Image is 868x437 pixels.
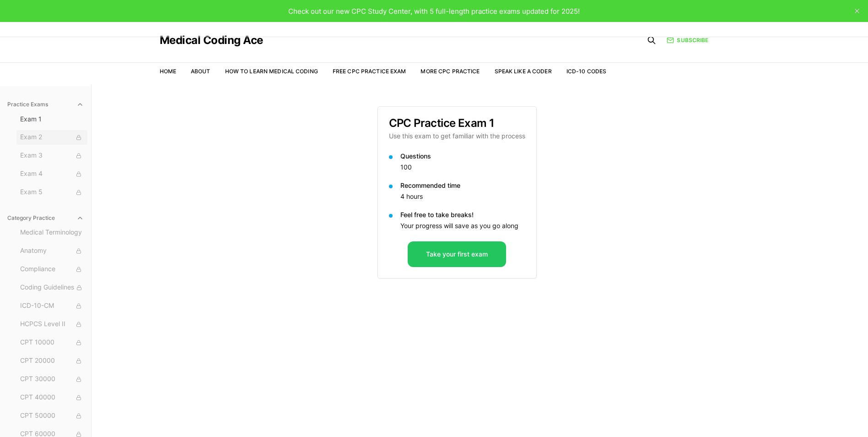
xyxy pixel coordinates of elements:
span: ICD-10-CM [20,301,84,311]
span: Compliance [20,264,84,274]
p: Use this exam to get familiar with the process [389,131,525,141]
p: Your progress will save as you go along [400,221,525,230]
span: CPT 10000 [20,338,84,348]
span: Exam 2 [20,132,84,142]
span: Check out our new CPC Study Center, with 5 full-length practice exams updated for 2025! [288,7,580,16]
button: Medical Terminology [16,225,87,240]
a: Subscribe [667,36,708,44]
span: CPT 20000 [20,356,84,366]
span: Coding Guidelines [20,283,84,293]
a: Speak Like a Coder [495,68,552,75]
button: Exam 2 [16,130,87,145]
a: How to Learn Medical Coding [225,68,318,75]
a: More CPC Practice [421,68,480,75]
button: ICD-10-CM [16,299,87,313]
span: HCPCS Level II [20,319,84,329]
button: close [850,4,864,18]
span: Anatomy [20,246,84,256]
p: Recommended time [400,181,525,190]
p: Questions [400,152,525,161]
button: Exam 4 [16,167,87,181]
button: Category Practice [4,211,87,225]
button: HCPCS Level II [16,317,87,332]
button: Exam 3 [16,148,87,163]
p: 4 hours [400,192,525,201]
button: CPT 50000 [16,409,87,423]
button: Exam 5 [16,185,87,200]
button: Coding Guidelines [16,280,87,295]
span: Medical Terminology [20,228,84,238]
span: Exam 3 [20,151,84,161]
button: Exam 1 [16,112,87,126]
button: CPT 40000 [16,390,87,405]
span: CPT 50000 [20,411,84,421]
span: Exam 1 [20,115,84,124]
a: Home [160,68,176,75]
p: 100 [400,163,525,172]
a: ICD-10 Codes [566,68,606,75]
span: CPT 40000 [20,393,84,403]
button: Anatomy [16,244,87,258]
a: About [191,68,210,75]
button: CPT 10000 [16,335,87,350]
button: Practice Exams [4,97,87,112]
span: Exam 4 [20,169,84,179]
h3: CPC Practice Exam 1 [389,118,525,129]
a: Medical Coding Ace [160,35,263,46]
a: Free CPC Practice Exam [333,68,406,75]
button: Take your first exam [408,241,506,267]
button: Compliance [16,262,87,277]
button: CPT 20000 [16,354,87,368]
button: CPT 30000 [16,372,87,387]
span: Exam 5 [20,187,84,197]
p: Feel free to take breaks! [400,210,525,219]
span: CPT 30000 [20,374,84,384]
